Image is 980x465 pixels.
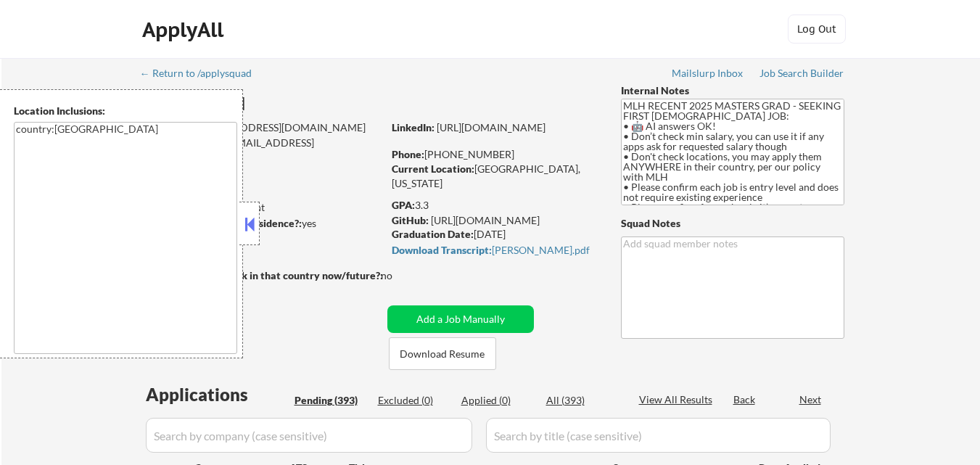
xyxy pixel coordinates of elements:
strong: Will need Visa to work in that country now/future?: [141,269,383,281]
a: Job Search Builder [759,67,844,82]
div: ApplyAll [142,17,228,42]
div: Job Search Builder [759,68,844,78]
div: [PERSON_NAME].pdf [392,245,593,255]
div: Excluded (0) [378,393,450,408]
div: Applied (0) [461,393,534,408]
strong: GitHub: [392,214,429,226]
div: 0 sent / 250 bought [141,200,382,215]
button: Download Resume [389,337,496,370]
div: View All Results [639,392,717,407]
strong: Current Location: [392,162,474,175]
a: [URL][DOMAIN_NAME] [431,214,540,226]
input: Search by company (case sensitive) [146,418,472,453]
div: Pending (393) [295,393,367,408]
strong: GPA: [392,199,415,211]
div: All (393) [546,393,619,408]
div: Next [799,392,823,407]
strong: Phone: [392,148,424,160]
a: Download Transcript:[PERSON_NAME].pdf [392,244,593,266]
div: Mailslurp Inbox [672,68,744,78]
div: [EMAIL_ADDRESS][DOMAIN_NAME] [142,136,382,164]
a: Mailslurp Inbox [672,67,744,82]
div: [EMAIL_ADDRESS][DOMAIN_NAME] [142,120,382,135]
strong: Graduation Date: [392,228,474,240]
div: 3.3 [392,198,599,213]
div: $65,000 [141,232,382,247]
a: [URL][DOMAIN_NAME] [437,121,545,133]
div: ← Return to /applysquad [140,68,265,78]
div: [PHONE_NUMBER] [392,147,597,162]
strong: Download Transcript: [392,244,492,256]
div: Applications [146,386,289,403]
button: Add a Job Manually [387,305,534,333]
div: no [381,268,422,283]
button: Log Out [788,15,846,44]
input: Search by title (case sensitive) [486,418,831,453]
div: [GEOGRAPHIC_DATA], [US_STATE] [392,162,597,190]
div: Back [733,392,757,407]
div: Squad Notes [621,216,844,231]
a: ← Return to /applysquad [140,67,265,82]
div: [DATE] [392,227,597,242]
div: Location Inclusions: [14,104,237,118]
div: Internal Notes [621,83,844,98]
div: [PERSON_NAME] [141,94,440,112]
strong: LinkedIn: [392,121,435,133]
